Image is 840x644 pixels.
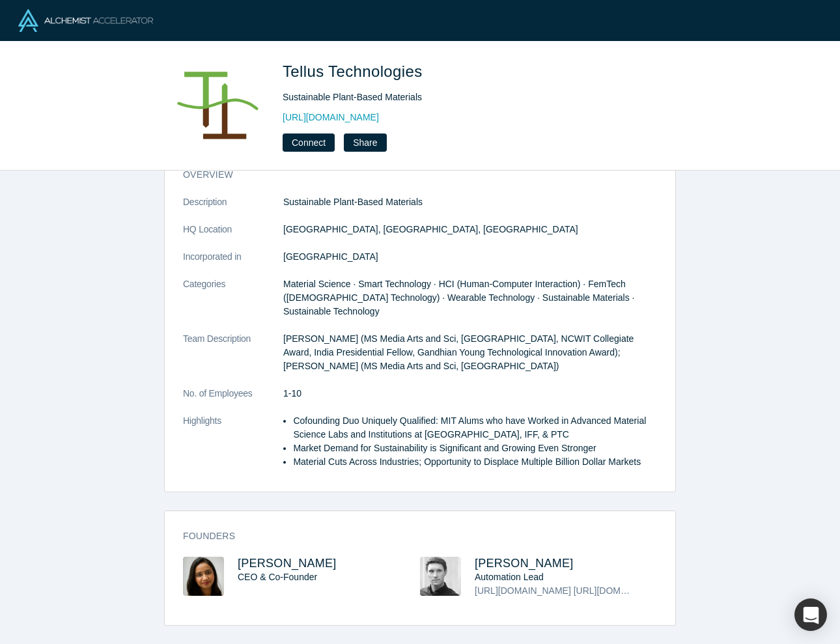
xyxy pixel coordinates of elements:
[283,279,635,316] span: Material Science · Smart Technology · HCI (Human-Computer Interaction) · FemTech ([DEMOGRAPHIC_DA...
[183,529,639,543] h3: Founders
[283,111,379,124] a: [URL][DOMAIN_NAME]
[18,9,153,32] img: Alchemist Logo
[183,557,224,596] img: Manisha Mohan's Profile Image
[283,133,335,152] button: Connect
[183,332,283,387] dt: Team Description
[283,63,427,80] span: Tellus Technologies
[283,91,647,104] div: Sustainable Plant-Based Materials
[238,557,337,570] a: [PERSON_NAME]
[183,387,283,414] dt: No. of Employees
[183,277,283,332] dt: Categories
[475,572,544,582] span: Automation Lead
[283,195,657,209] p: Sustainable Plant-Based Materials
[293,441,657,455] li: Market Demand for Sustainability is Significant and Growing Even Stronger
[183,195,283,223] dt: Description
[283,387,657,400] dd: 1-10
[475,557,574,570] a: [PERSON_NAME]
[293,455,657,469] li: Material Cuts Across Industries; Opportunity to Displace Multiple Billion Dollar Markets
[344,133,386,152] button: Share
[183,168,639,182] h3: overview
[475,585,670,596] span: [URL][DOMAIN_NAME] [URL][DOMAIN_NAME]
[183,223,283,250] dt: HQ Location
[283,250,657,264] dd: [GEOGRAPHIC_DATA]
[173,60,264,151] img: Tellus Technologies's Logo
[183,250,283,277] dt: Incorporated in
[293,414,657,441] li: Cofounding Duo Uniquely Qualified: MIT Alums who have Worked in Advanced Material Science Labs an...
[283,332,657,373] p: [PERSON_NAME] (MS Media Arts and Sci, [GEOGRAPHIC_DATA], NCWIT Collegiate Award, India Presidenti...
[183,414,283,483] dt: Highlights
[283,223,657,236] dd: [GEOGRAPHIC_DATA], [GEOGRAPHIC_DATA], [GEOGRAPHIC_DATA]
[420,557,461,596] img: Daniel Fitzgerald's Profile Image
[238,572,317,582] span: CEO & Co-Founder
